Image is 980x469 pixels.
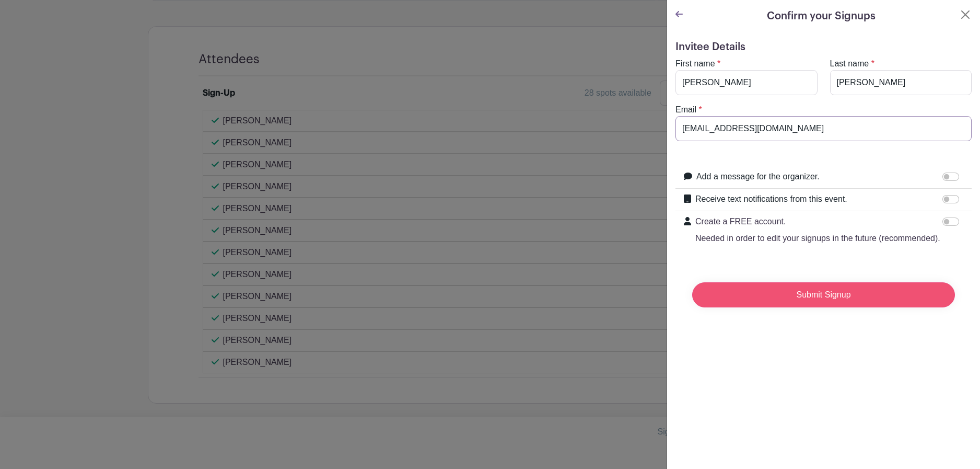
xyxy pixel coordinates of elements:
[695,193,847,205] label: Receive text notifications from this event.
[695,215,940,228] p: Create a FREE account.
[696,170,820,183] label: Add a message for the organizer.
[675,58,715,70] label: First name
[959,8,972,21] button: Close
[830,58,869,70] label: Last name
[695,232,940,245] p: Needed in order to edit your signups in the future (recommended).
[767,8,876,24] h5: Confirm your Signups
[692,282,955,307] input: Submit Signup
[675,41,972,53] h5: Invitee Details
[675,104,696,116] label: Email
